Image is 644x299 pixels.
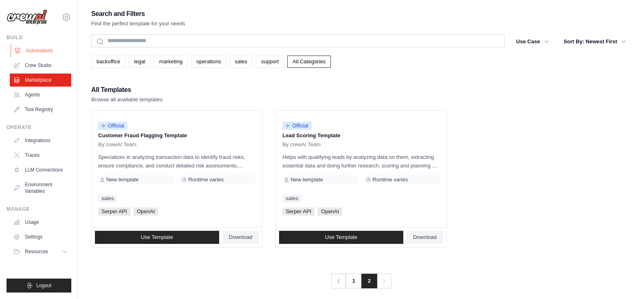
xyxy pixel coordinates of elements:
span: By crewAI Team [282,141,321,148]
a: All Categories [287,56,331,68]
span: Download [413,234,437,241]
div: Build [7,34,71,41]
span: Runtime varies [372,176,408,183]
span: OpenAI [134,208,158,216]
a: Automations [11,44,72,57]
span: Resources [25,248,48,255]
a: Integrations [10,134,71,147]
a: Settings [10,230,71,243]
p: Specializes in analyzing transaction data to identify fraud risks, ensure compliance, and conduct... [98,153,255,170]
span: Official [282,122,312,130]
a: LLM Connections [10,163,71,176]
a: Use Template [279,231,403,244]
button: Use Case [511,34,554,49]
a: support [256,56,284,68]
a: marketing [154,56,188,68]
a: Agents [10,88,71,101]
a: backoffice [91,56,125,68]
nav: Pagination [331,274,391,288]
p: Browse all available templates [91,96,163,104]
a: sales [98,194,117,203]
h2: All Templates [91,84,163,96]
span: 2 [361,274,377,288]
a: Environment Variables [10,178,71,198]
p: Lead Scoring Template [282,132,440,140]
span: Official [98,122,127,130]
span: Runtime varies [188,176,224,183]
span: OpenAI [318,208,342,216]
a: Crew Studio [10,59,71,72]
span: Use Template [325,234,357,241]
a: Marketplace [10,74,71,87]
a: Traces [10,149,71,162]
a: Usage [10,216,71,229]
button: Logout [7,279,71,292]
a: operations [191,56,226,68]
p: Helps with qualifying leads by analyzing data on them, extracting essential data and doing furthe... [282,153,440,170]
button: Sort By: Newest First [559,34,631,49]
h2: Search and Filters [91,8,185,20]
a: sales [282,194,301,203]
a: Download [222,231,259,244]
img: Logo [7,9,47,25]
span: New template [106,176,138,183]
span: Use Template [141,234,173,241]
button: Resources [10,245,71,258]
p: Customer Fraud Flagging Template [98,132,255,140]
div: Operate [7,124,71,131]
a: legal [129,56,150,68]
a: Download [407,231,443,244]
span: By crewAI Team [98,141,136,148]
p: Find the perfect template for your needs [91,20,185,28]
span: New template [290,176,323,183]
div: Manage [7,206,71,212]
a: Use Template [95,231,219,244]
span: Download [229,234,253,241]
span: Logout [36,282,51,289]
a: Tool Registry [10,103,71,116]
span: Serper API [98,208,130,216]
span: Serper API [282,208,314,216]
a: sales [230,56,253,68]
a: 1 [345,274,362,288]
